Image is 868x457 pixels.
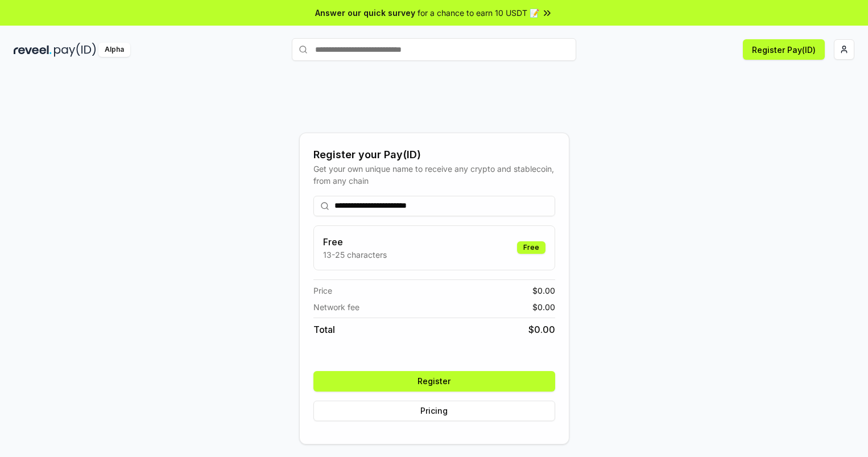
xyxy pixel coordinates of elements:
[532,285,555,297] span: $ 0.00
[14,43,52,57] img: reveel_dark
[313,323,335,336] span: Total
[418,7,539,19] span: for a chance to earn 10 USDT 📝
[528,323,555,336] span: $ 0.00
[313,163,555,187] div: Get your own unique name to receive any crypto and stablecoin, from any chain
[98,43,130,57] div: Alpha
[743,39,825,60] button: Register Pay(ID)
[313,401,555,421] button: Pricing
[54,43,96,57] img: pay_id
[323,249,387,261] p: 13-25 characters
[313,301,359,313] span: Network fee
[313,371,555,392] button: Register
[517,241,545,254] div: Free
[315,7,415,19] span: Answer our quick survey
[532,301,555,313] span: $ 0.00
[313,285,332,297] span: Price
[323,235,387,249] h3: Free
[313,147,555,163] div: Register your Pay(ID)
